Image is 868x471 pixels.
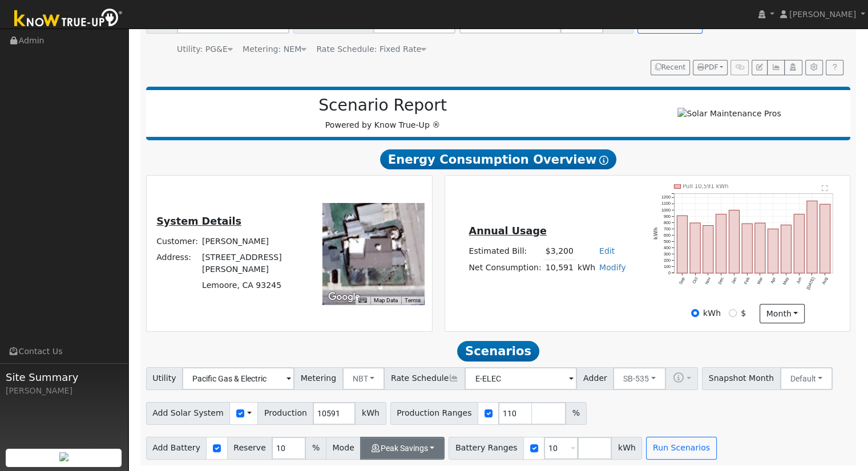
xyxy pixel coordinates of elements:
[405,297,421,303] a: Terms (opens in new tab)
[469,225,546,237] u: Annual Usage
[716,214,726,273] rect: onclick=""
[757,276,765,285] text: Mar
[826,60,843,76] a: Help Link
[355,402,386,425] span: kWh
[390,402,478,425] span: Production Ranges
[782,276,790,286] text: May
[200,278,307,294] td: Lemoore, CA 93245
[729,210,740,273] rect: onclick=""
[575,259,597,276] td: kWh
[146,402,231,425] span: Add Solar System
[294,367,343,390] span: Metering
[789,10,856,19] span: [PERSON_NAME]
[325,290,363,304] a: Open this area in Google Maps (opens a new window)
[741,307,746,319] label: $
[677,216,687,273] rect: onclick=""
[821,204,831,273] rect: onclick=""
[543,259,575,276] td: 10,591
[729,309,737,317] input: $
[155,250,200,278] td: Address:
[651,60,691,76] button: Recent
[599,246,615,255] a: Edit
[449,437,524,460] span: Battery Ranges
[806,277,817,291] text: [DATE]
[664,233,671,238] text: 600
[780,367,833,390] button: Default
[664,264,671,269] text: 100
[784,60,802,76] button: Login As
[822,277,830,286] text: Aug
[599,156,608,165] i: Show Help
[770,276,777,285] text: Apr
[9,6,128,32] img: Know True-Up
[742,224,753,273] rect: onclick=""
[730,277,738,285] text: Jan
[691,309,699,317] input: kWh
[374,297,398,304] button: Map Data
[661,194,671,200] text: 1200
[316,44,426,54] span: Alias: None
[326,437,361,460] span: Mode
[384,367,465,390] span: Rate Schedule
[380,149,616,170] span: Energy Consumption Overview
[465,367,577,390] input: Select a Rate Schedule
[543,243,575,260] td: $3,200
[576,367,613,390] span: Adder
[808,201,818,273] rect: onclick=""
[677,108,781,120] img: Solar Maintenance Pros
[182,367,294,390] input: Select a Utility
[692,277,699,285] text: Oct
[146,437,207,460] span: Add Battery
[599,263,626,272] a: Modify
[6,370,122,385] span: Site Summary
[794,214,805,273] rect: onclick=""
[664,258,671,263] text: 200
[158,96,608,115] h2: Scenario Report
[661,207,671,212] text: 1000
[756,223,766,273] rect: onclick=""
[342,367,385,390] button: NBT
[664,226,671,232] text: 700
[360,437,445,460] button: Peak Savings
[664,239,671,244] text: 500
[59,452,68,461] img: retrieve
[664,251,671,257] text: 300
[227,437,273,460] span: Reserve
[768,229,778,273] rect: onclick=""
[690,223,700,273] rect: onclick=""
[668,270,671,275] text: 0
[457,341,539,362] span: Scenarios
[177,43,233,55] div: Utility: PG&E
[613,367,666,390] button: SB-535
[703,307,721,319] label: kWh
[752,60,768,76] button: Edit User
[566,402,586,425] span: %
[646,437,716,460] button: Run Scenarios
[767,60,785,76] button: Multi-Series Graph
[702,367,781,390] span: Snapshot Month
[697,63,718,71] span: PDF
[703,225,713,273] rect: onclick=""
[257,402,313,425] span: Production
[744,277,751,285] text: Feb
[664,220,671,225] text: 800
[611,437,642,460] span: kWh
[358,297,366,304] button: Keyboard shortcuts
[664,213,671,218] text: 900
[243,43,306,55] div: Metering: NEM
[653,227,659,239] text: kWh
[467,243,543,260] td: Estimated Bill:
[155,234,200,250] td: Customer:
[6,385,122,397] div: [PERSON_NAME]
[325,290,363,304] img: Google
[717,276,725,285] text: Dec
[683,183,729,189] text: Pull 10,591 kWh
[704,276,712,285] text: Nov
[661,201,671,206] text: 1100
[822,185,829,192] text: 
[467,259,543,276] td: Net Consumption:
[305,437,326,460] span: %
[781,225,792,273] rect: onclick=""
[760,304,805,323] button: month
[200,250,307,278] td: [STREET_ADDRESS][PERSON_NAME]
